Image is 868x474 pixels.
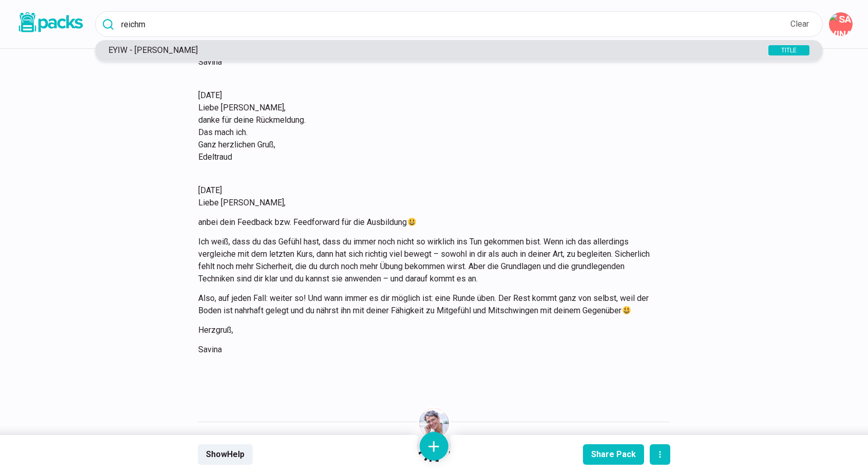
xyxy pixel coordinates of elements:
a: Packs logo [15,10,85,38]
p: Herzgruß, [198,324,657,336]
p: anbei dein Feedback bzw. Feedforward für die Ausbildung [198,216,657,229]
p: [DATE] Liebe [PERSON_NAME], [198,184,657,209]
button: Share Pack [583,444,644,465]
div: Share Pack [591,449,636,459]
button: actions [650,444,670,465]
button: Clear [789,14,810,34]
img: Packs logo [15,10,85,34]
img: 😃 [622,306,631,314]
p: [DATE] Liebe [PERSON_NAME], danke für deine Rückmeldung. Das mach ich. Ganz herzlichen Gruß, Edel... [198,89,657,163]
img: Savina Tilmann [419,408,449,438]
p: Also, auf jeden Fall: weiter so! Und wann immer es dir möglich ist: eine Runde üben. Der Rest kom... [198,292,657,317]
p: Savina [198,344,657,356]
img: 😃 [408,218,416,226]
button: EYIW - [PERSON_NAME]TITLE [95,40,823,61]
button: ShowHelp [198,444,253,465]
p: Ich weiß, dass du das Gefühl hast, dass du immer noch nicht so wirklich ins Tun gekommen bist. We... [198,236,657,285]
input: Search all packs [95,11,823,37]
div: TITLE [768,45,809,55]
p: EYIW - [PERSON_NAME] [103,45,735,55]
button: Savina Tilmann [829,12,853,36]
